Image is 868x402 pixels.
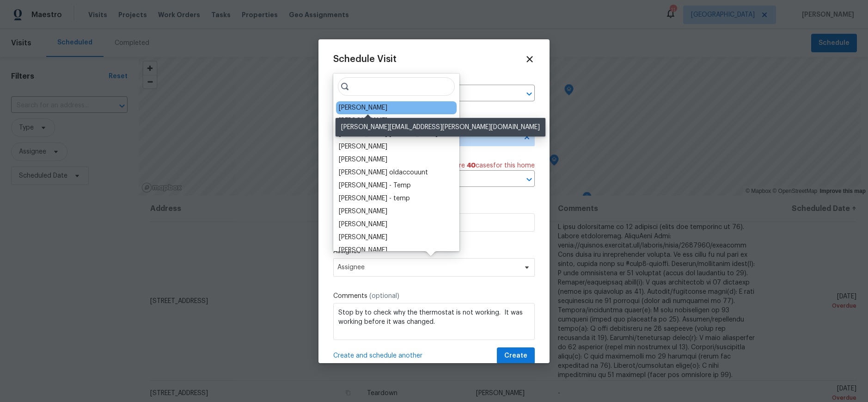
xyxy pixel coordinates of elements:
span: 40 [467,162,476,169]
span: Create [504,350,527,362]
span: (optional) [369,293,399,299]
div: [PERSON_NAME] [339,233,387,242]
textarea: Stop by to check why the thermostat is not working. It was working before it was changed. [333,303,535,340]
button: Open [523,173,536,186]
div: [PERSON_NAME] - Temp [339,181,411,190]
div: [PERSON_NAME] [339,246,387,255]
button: Create [497,347,535,365]
div: [PERSON_NAME] [339,142,387,151]
div: [PERSON_NAME][EMAIL_ADDRESS][PERSON_NAME][DOMAIN_NAME] [336,118,545,136]
span: There are case s for this home [438,161,535,170]
label: Comments [333,291,535,301]
span: Create and schedule another [333,351,422,360]
div: [PERSON_NAME] [339,207,387,216]
div: [PERSON_NAME] [339,155,387,164]
span: Close [525,54,535,64]
span: Schedule Visit [333,55,397,64]
span: Assignee [337,264,519,271]
div: [PERSON_NAME] oldaccouunt [339,168,428,177]
div: [PERSON_NAME] [339,103,387,112]
div: [PERSON_NAME] [339,116,387,125]
div: [PERSON_NAME] [339,220,387,229]
div: [PERSON_NAME] - temp [339,194,410,203]
button: Open [523,87,536,100]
